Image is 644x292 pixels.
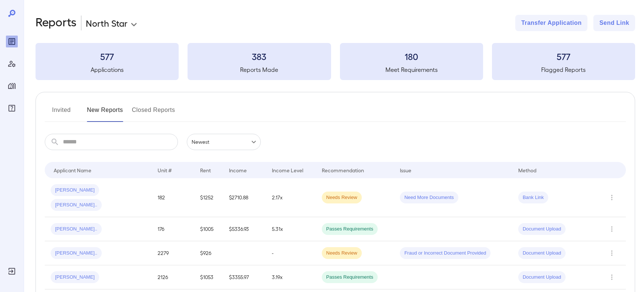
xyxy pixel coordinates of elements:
[400,194,458,201] span: Need More Documents
[86,17,128,29] p: North Star
[606,247,618,259] button: Row Actions
[266,265,316,289] td: 3.19x
[188,50,331,62] h3: 383
[194,265,223,289] td: $1053
[36,65,179,74] h5: Applications
[518,194,548,201] span: Bank Link
[322,166,364,175] div: Recommendation
[229,166,247,175] div: Income
[606,192,618,203] button: Row Actions
[606,223,618,235] button: Row Actions
[187,134,261,150] div: Newest
[518,226,566,233] span: Document Upload
[6,80,18,92] div: Manage Properties
[194,241,223,265] td: $926
[515,15,587,31] button: Transfer Application
[266,217,316,241] td: 5.31x
[152,241,194,265] td: 2279
[492,65,635,74] h5: Flagged Reports
[492,50,635,62] h3: 577
[54,166,91,175] div: Applicant Name
[223,217,266,241] td: $5336.93
[152,265,194,289] td: 2126
[518,166,536,175] div: Method
[87,104,123,122] button: New Reports
[36,50,179,62] h3: 577
[6,102,18,114] div: FAQ
[51,226,102,233] span: [PERSON_NAME]..
[223,265,266,289] td: $3355.97
[152,178,194,217] td: 182
[152,217,194,241] td: 176
[322,194,362,201] span: Needs Review
[518,250,566,257] span: Document Upload
[340,50,483,62] h3: 180
[194,217,223,241] td: $1005
[322,274,378,281] span: Passes Requirements
[158,166,172,175] div: Unit #
[606,271,618,283] button: Row Actions
[36,43,635,80] summary: 577Applications383Reports Made180Meet Requirements577Flagged Reports
[322,226,378,233] span: Passes Requirements
[132,104,175,122] button: Closed Reports
[6,58,18,70] div: Manage Users
[188,65,331,74] h5: Reports Made
[400,250,490,257] span: Fraud or Incorrect Document Provided
[266,178,316,217] td: 2.17x
[51,202,102,209] span: [PERSON_NAME]..
[340,65,483,74] h5: Meet Requirements
[6,36,18,47] div: Reports
[194,178,223,217] td: $1252
[45,104,78,122] button: Invited
[6,265,18,277] div: Log Out
[51,250,102,257] span: [PERSON_NAME]..
[266,241,316,265] td: -
[200,166,212,175] div: Rent
[593,15,635,31] button: Send Link
[36,15,77,31] h2: Reports
[51,274,99,281] span: [PERSON_NAME]
[518,274,566,281] span: Document Upload
[51,187,99,194] span: [PERSON_NAME]
[223,178,266,217] td: $2710.88
[272,166,303,175] div: Income Level
[322,250,362,257] span: Needs Review
[400,166,412,175] div: Issue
